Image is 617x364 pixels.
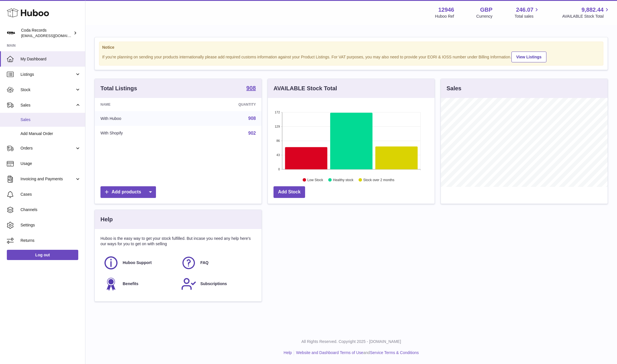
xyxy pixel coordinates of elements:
[181,255,253,271] a: FAQ
[515,14,540,19] span: Total sales
[20,56,81,62] span: My Dashboard
[581,6,604,14] span: 9,882.44
[7,29,15,37] img: haz@pcatmedia.com
[476,14,493,19] div: Currency
[200,260,209,265] span: FAQ
[181,276,253,292] a: Subscriptions
[90,339,612,344] p: All Rights Reserved. Copyright 2025 - [DOMAIN_NAME]
[21,28,72,38] div: Coda Records
[278,167,280,171] text: 0
[100,216,113,223] h3: Help
[246,85,256,92] a: 908
[562,6,610,19] a: 9,882.44 AVAILABLE Stock Total
[447,85,461,92] h3: Sales
[102,51,600,62] div: If you're planning on sending your products internationally please add required customs informati...
[20,131,81,136] span: Add Manual Order
[516,6,533,14] span: 246.07
[100,85,137,92] h3: Total Listings
[562,14,610,19] span: AVAILABLE Stock Total
[20,192,81,197] span: Cases
[20,117,81,122] span: Sales
[20,207,81,212] span: Channels
[363,178,394,182] text: Stock over 2 months
[95,111,185,126] td: With Huboo
[370,350,419,355] a: Service Terms & Conditions
[435,14,454,19] div: Huboo Ref
[20,146,75,151] span: Orders
[275,111,280,114] text: 172
[276,139,280,142] text: 86
[20,87,75,93] span: Stock
[103,255,175,271] a: Huboo Support
[20,72,75,77] span: Listings
[20,222,81,228] span: Settings
[284,350,292,355] a: Help
[20,238,81,243] span: Returns
[100,236,256,247] p: Huboo is the easy way to get your stock fulfilled. But incase you need any help here's our ways f...
[95,98,185,111] th: Name
[248,131,256,136] a: 902
[515,6,540,19] a: 246.07 Total sales
[511,52,546,62] a: View Listings
[20,176,75,182] span: Invoicing and Payments
[21,33,84,38] span: [EMAIL_ADDRESS][DOMAIN_NAME]
[294,350,419,355] li: and
[123,281,138,287] span: Benefits
[296,350,363,355] a: Website and Dashboard Terms of Use
[307,178,323,182] text: Low Stock
[480,6,492,14] strong: GBP
[273,186,305,198] a: Add Stock
[273,85,337,92] h3: AVAILABLE Stock Total
[185,98,262,111] th: Quantity
[20,161,81,166] span: Usage
[103,276,175,292] a: Benefits
[333,178,354,182] text: Healthy stock
[200,281,227,287] span: Subscriptions
[20,103,75,108] span: Sales
[438,6,454,14] strong: 12946
[275,125,280,128] text: 129
[246,85,256,91] strong: 908
[102,45,600,50] strong: Notice
[276,153,280,157] text: 43
[100,186,156,198] a: Add products
[7,250,78,260] a: Log out
[123,260,152,265] span: Huboo Support
[95,126,185,141] td: With Shopify
[248,116,256,121] a: 908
